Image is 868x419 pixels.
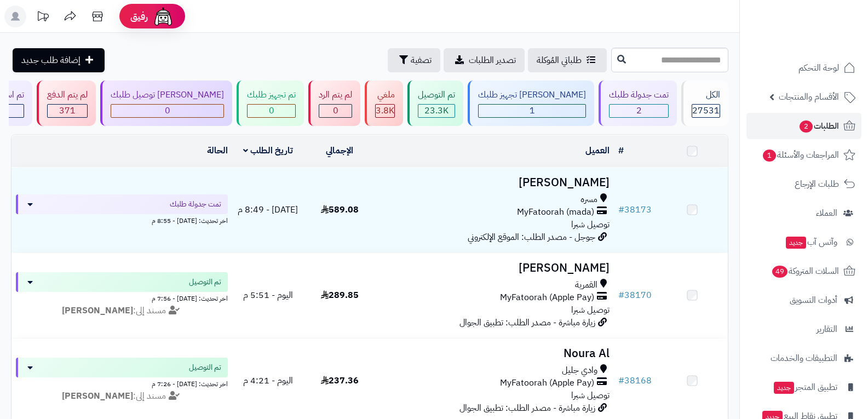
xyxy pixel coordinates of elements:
[98,81,234,126] a: [PERSON_NAME] توصيل طلبك 0
[774,382,794,394] span: جديد
[444,48,525,72] a: تصدير الطلبات
[772,266,787,278] span: 49
[618,289,624,302] span: #
[618,374,652,387] a: #38168
[47,89,88,101] div: لم يتم الدفع
[16,214,228,226] div: اخر تحديث: [DATE] - 8:55 م
[13,48,105,72] a: إضافة طلب جديد
[610,105,668,117] div: 2
[326,144,353,157] a: الإجمالي
[380,347,610,360] h3: Noura Al
[59,104,76,117] span: 371
[111,105,223,117] div: 0
[746,345,861,371] a: التطبيقات والخدمات
[469,54,516,67] span: تصدير الطلبات
[746,229,861,255] a: وآتس آبجديد
[763,150,776,162] span: 1
[771,263,839,279] span: السلات المتروكة
[773,380,837,395] span: تطبيق المتجر
[165,104,170,117] span: 0
[170,199,221,210] span: تمت جدولة طلبك
[189,362,221,373] span: تم التوصيل
[62,304,133,317] strong: [PERSON_NAME]
[517,206,594,219] span: MyFatoorah (mada)
[798,60,839,76] span: لوحة التحكم
[692,104,720,117] span: 27531
[465,81,596,126] a: [PERSON_NAME] تجهيز طلبك 1
[800,120,813,133] span: 2
[618,203,624,216] span: #
[785,234,837,250] span: وآتس آب
[530,104,535,117] span: 1
[795,176,839,192] span: طلبات الإرجاع
[363,81,405,126] a: ملغي 3.8K
[29,5,56,30] a: تحديثات المنصة
[790,292,837,308] span: أدوات التسويق
[537,54,582,67] span: طلباتي المُوكلة
[746,258,861,284] a: السلات المتروكة49
[618,374,624,387] span: #
[8,305,236,317] div: مسند إلى:
[746,55,861,81] a: لوحة التحكم
[500,377,594,389] span: MyFatoorah (Apple Pay)
[575,279,597,291] span: القمرية
[459,316,595,329] span: زيارة مباشرة - مصدر الطلب: تطبيق الجوال
[411,54,432,67] span: تصفية
[380,262,610,274] h3: [PERSON_NAME]
[478,89,586,101] div: [PERSON_NAME] تجهيز طلبك
[333,104,338,117] span: 0
[692,89,720,101] div: الكل
[380,176,610,189] h3: [PERSON_NAME]
[779,89,839,105] span: الأقسام والمنتجات
[636,104,642,117] span: 2
[585,144,610,157] a: العميل
[746,374,861,400] a: تطبيق المتجرجديد
[306,81,363,126] a: لم يتم الرد 0
[618,289,652,302] a: #38170
[243,374,293,387] span: اليوم - 4:21 م
[479,105,585,117] div: 1
[562,364,597,377] span: وادي جليل
[238,203,298,216] span: [DATE] - 8:49 م
[234,81,306,126] a: تم تجهيز طلبك 0
[152,5,174,27] img: ai-face.png
[571,389,610,402] span: توصيل شبرا
[376,104,394,117] span: 3.8K
[48,105,87,117] div: 371
[21,54,81,67] span: إضافة طلب جديد
[321,289,359,302] span: 289.85
[596,81,679,126] a: تمت جدولة طلبك 2
[189,277,221,288] span: تم التوصيل
[571,218,610,231] span: توصيل شبرا
[418,105,455,117] div: 23331
[16,377,228,389] div: اخر تحديث: [DATE] - 7:26 م
[405,81,465,126] a: تم التوصيل 23.3K
[424,104,449,117] span: 23.3K
[459,401,595,415] span: زيارة مباشرة - مصدر الطلب: تطبيق الجوال
[388,48,440,72] button: تصفية
[528,48,607,72] a: طلباتي المُوكلة
[609,89,669,101] div: تمت جدولة طلبك
[817,322,837,337] span: التقارير
[746,287,861,313] a: أدوات التسويق
[746,142,861,168] a: المراجعات والأسئلة1
[321,374,359,387] span: 237.36
[376,105,394,117] div: 3826
[375,89,395,101] div: ملغي
[618,144,624,157] a: #
[269,104,274,117] span: 0
[500,291,594,304] span: MyFatoorah (Apple Pay)
[35,81,98,126] a: لم يتم الدفع 371
[618,203,652,216] a: #38173
[746,200,861,226] a: العملاء
[243,144,293,157] a: تاريخ الطلب
[243,289,293,302] span: اليوم - 5:51 م
[62,389,133,403] strong: [PERSON_NAME]
[321,203,359,216] span: 589.08
[746,113,861,139] a: الطلبات2
[319,89,352,101] div: لم يتم الرد
[746,316,861,342] a: التقارير
[679,81,731,126] a: الكل27531
[571,303,610,317] span: توصيل شبرا
[786,237,806,249] span: جديد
